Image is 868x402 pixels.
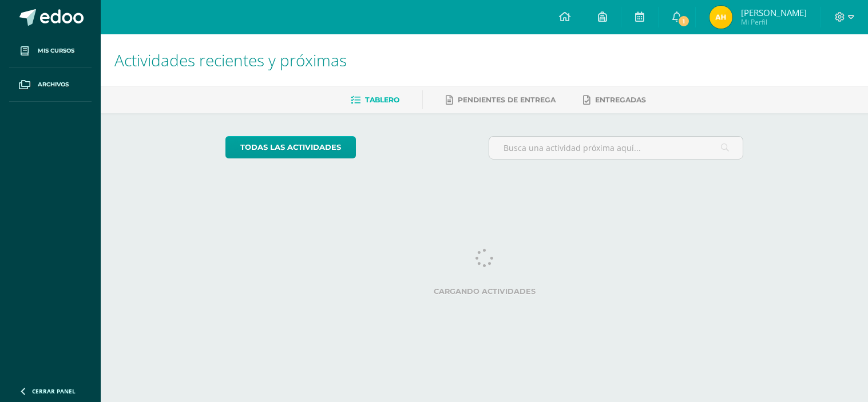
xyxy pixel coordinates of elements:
span: [PERSON_NAME] [741,7,807,18]
input: Busca una actividad próxima aquí... [489,137,743,159]
span: Archivos [38,80,69,89]
span: 1 [677,15,689,27]
span: Cerrar panel [32,387,76,395]
span: Pendientes de entrega [458,95,556,104]
a: todas las Actividades [225,136,356,158]
a: Archivos [9,68,92,102]
span: Mis cursos [38,46,74,55]
a: Entregadas [583,91,646,109]
span: Mi Perfil [741,17,807,27]
label: Cargando actividades [225,287,743,296]
span: Actividades recientes y próximas [114,49,347,71]
a: Pendientes de entrega [446,91,556,109]
img: 632a55cd0d80cdd2373a55a0422c9186.png [710,6,732,29]
a: Tablero [351,91,399,109]
span: Tablero [365,95,399,104]
span: Entregadas [595,95,646,104]
a: Mis cursos [9,34,92,68]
